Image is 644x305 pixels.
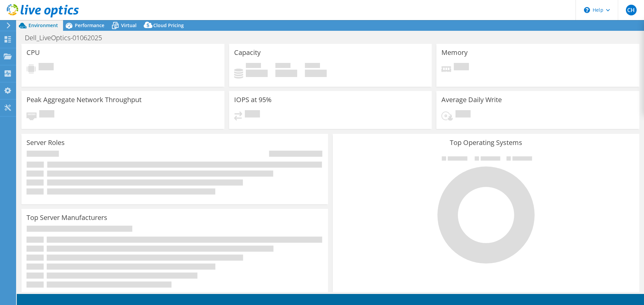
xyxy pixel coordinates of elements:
h3: Capacity [234,49,261,56]
h3: CPU [26,49,40,56]
span: Total [305,63,320,70]
h4: 0 GiB [246,70,268,77]
h3: Top Server Manufacturers [26,214,107,221]
h3: Server Roles [26,139,65,146]
span: Environment [29,22,58,28]
h3: Average Daily Write [441,96,502,103]
h3: Peak Aggregate Network Throughput [26,96,142,103]
h4: 0 GiB [305,70,327,77]
h1: Dell_LiveOptics-01062025 [22,34,112,42]
h3: IOPS at 95% [234,96,272,103]
span: Virtual [121,22,137,28]
svg: \n [584,7,590,13]
span: Pending [39,110,54,119]
span: CH [626,5,637,15]
span: Used [246,63,261,70]
span: Pending [245,110,260,119]
h3: Memory [441,49,468,56]
span: Free [275,63,290,70]
span: Pending [454,63,469,72]
span: Performance [75,22,104,28]
h4: 0 GiB [275,70,297,77]
span: Pending [455,110,471,119]
span: Pending [39,63,54,72]
span: Cloud Pricing [153,22,184,28]
h3: Top Operating Systems [338,139,634,146]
